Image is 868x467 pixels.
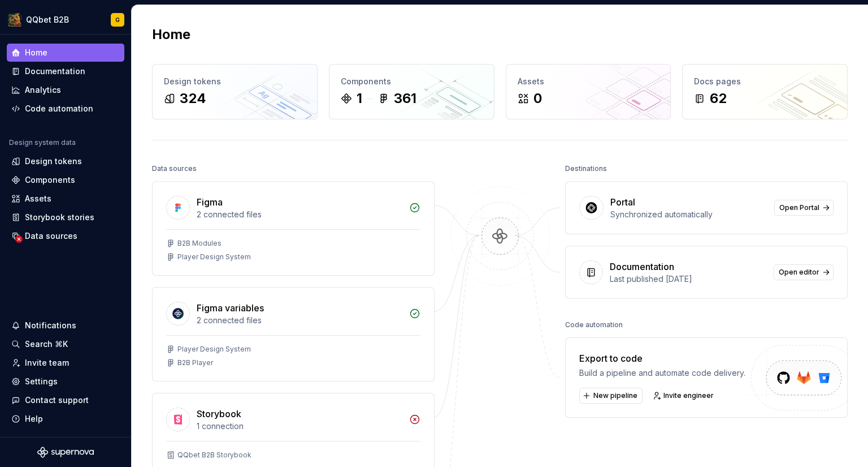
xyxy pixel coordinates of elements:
[197,195,223,209] div: Figma
[25,174,75,186] div: Components
[7,335,124,353] button: Search ⌘K
[9,138,76,147] div: Design system data
[610,209,767,220] div: Synchronized automatically
[518,76,659,87] div: Assets
[197,407,241,421] div: Storybook
[7,62,124,80] a: Documentation
[197,301,264,315] div: Figma variables
[694,76,836,87] div: Docs pages
[197,209,402,220] div: 2 connected files
[7,44,124,62] a: Home
[152,25,190,44] h2: Home
[25,156,82,167] div: Design tokens
[593,391,637,400] span: New pipeline
[774,200,834,216] a: Open Portal
[25,47,47,58] div: Home
[8,13,21,27] img: 491028fe-7948-47f3-9fb2-82dab60b8b20.png
[7,391,124,409] button: Contact support
[779,203,819,212] span: Open Portal
[533,89,542,108] div: 0
[610,195,635,209] div: Portal
[7,81,124,99] a: Analytics
[177,358,213,367] div: B2B Player
[25,84,61,96] div: Analytics
[25,413,43,425] div: Help
[506,64,671,119] a: Assets0
[152,64,318,119] a: Design tokens324
[7,208,124,226] a: Storybook stories
[774,264,834,280] a: Open editor
[7,190,124,208] a: Assets
[7,171,124,189] a: Components
[579,352,745,365] div: Export to code
[25,357,69,369] div: Invite team
[779,268,819,277] span: Open editor
[649,388,719,404] a: Invite engineer
[25,376,58,387] div: Settings
[357,89,362,108] div: 1
[7,354,124,372] a: Invite team
[682,64,848,119] a: Docs pages62
[663,391,714,400] span: Invite engineer
[610,260,674,273] div: Documentation
[565,161,607,177] div: Destinations
[177,252,251,262] div: Player Design System
[152,287,435,382] a: Figma variables2 connected filesPlayer Design SystemB2B Player
[25,66,85,77] div: Documentation
[37,447,94,458] svg: Supernova Logo
[177,345,251,354] div: Player Design System
[177,451,251,460] div: QQbet B2B Storybook
[7,227,124,245] a: Data sources
[341,76,483,87] div: Components
[710,89,727,108] div: 62
[26,14,69,25] div: QQbet B2B
[25,212,94,223] div: Storybook stories
[25,193,51,204] div: Assets
[394,89,416,108] div: 361
[579,367,745,379] div: Build a pipeline and automate code delivery.
[25,339,68,350] div: Search ⌘K
[7,372,124,391] a: Settings
[152,161,197,177] div: Data sources
[7,316,124,335] button: Notifications
[152,181,435,276] a: Figma2 connected filesB2B ModulesPlayer Design System
[7,152,124,170] a: Design tokens
[177,239,222,248] div: B2B Modules
[579,388,643,404] button: New pipeline
[565,317,623,333] div: Code automation
[25,395,89,406] div: Contact support
[7,410,124,428] button: Help
[2,7,129,32] button: QQbet B2BG
[25,230,77,242] div: Data sources
[197,421,402,432] div: 1 connection
[197,315,402,326] div: 2 connected files
[115,15,120,24] div: G
[164,76,306,87] div: Design tokens
[180,89,206,108] div: 324
[25,320,76,331] div: Notifications
[7,100,124,118] a: Code automation
[329,64,494,119] a: Components1361
[25,103,93,114] div: Code automation
[610,273,767,285] div: Last published [DATE]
